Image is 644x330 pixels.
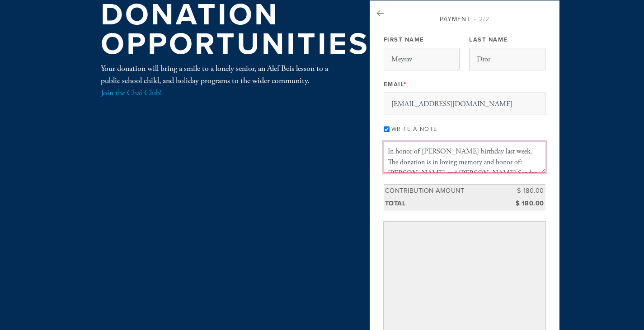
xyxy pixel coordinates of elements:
[479,15,483,23] span: 2
[505,184,545,197] td: $ 180.00
[384,184,505,197] td: Contribution Amount
[469,36,508,44] label: Last Name
[505,197,545,210] td: $ 180.00
[404,81,407,88] span: This field is required.
[384,80,407,88] label: Email
[474,15,489,23] span: /2
[384,14,545,24] div: Payment
[391,125,437,133] label: Write a note
[101,0,370,59] h1: Donation Opportunities
[384,36,424,44] label: First Name
[101,88,162,98] a: Join the Chai Club!
[101,62,340,99] div: Your donation will bring a smile to a lonely senior, an Alef Beis lesson to a public school child...
[384,197,505,210] td: Total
